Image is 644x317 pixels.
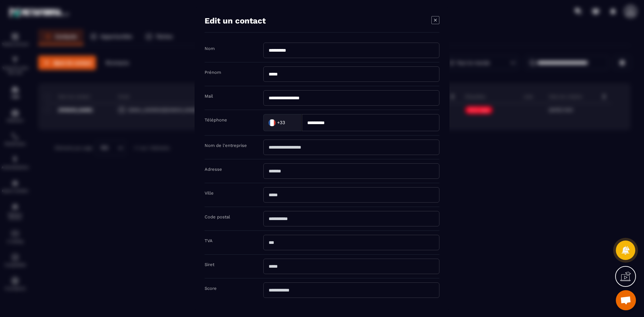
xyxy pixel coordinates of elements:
label: Téléphone [205,117,227,122]
span: +33 [277,119,285,126]
label: Score [205,285,217,290]
label: Ville [205,190,214,195]
h4: Edit un contact [205,16,266,25]
label: Prénom [205,69,221,74]
label: TVA [205,238,213,243]
div: Search for option [263,114,302,131]
label: Siret [205,262,214,267]
label: Adresse [205,166,222,171]
label: Nom [205,46,215,51]
input: Search for option [286,117,295,127]
label: Mail [205,93,213,98]
label: Nom de l'entreprise [205,143,247,148]
label: Code postal [205,214,230,219]
div: Ouvrir le chat [616,290,636,310]
img: Country Flag [265,116,279,129]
